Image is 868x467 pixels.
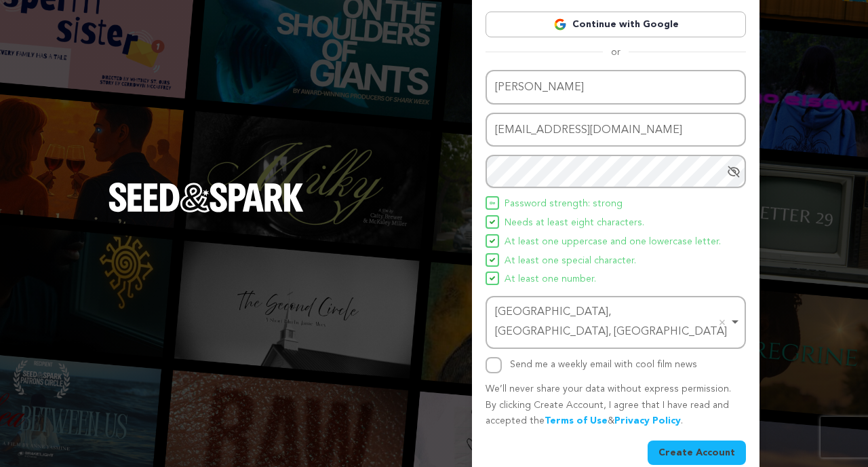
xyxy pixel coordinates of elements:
[505,234,721,250] span: At least one uppercase and one lowercase letter.
[505,272,596,288] span: At least one number.
[490,238,495,244] img: Seed&Spark Icon
[505,215,644,231] span: Needs at least eight characters.
[486,12,746,37] a: Continue with Google
[108,183,304,240] a: Seed&Spark Homepage
[108,183,304,212] img: Seed&Spark Logo
[553,18,567,31] img: Google logo
[490,200,495,206] img: Seed&Spark Icon
[545,416,608,426] a: Terms of Use
[648,441,746,465] button: Create Account
[486,381,746,430] p: We’ll never share your data without express permission. By clicking Create Account, I agree that ...
[486,70,746,105] input: Name
[727,165,741,179] a: Hide Password
[490,257,495,263] img: Seed&Spark Icon
[495,303,728,342] div: [GEOGRAPHIC_DATA], [GEOGRAPHIC_DATA], [GEOGRAPHIC_DATA]
[510,360,697,369] label: Send me a weekly email with cool film news
[505,253,636,269] span: At least one special character.
[614,416,681,426] a: Privacy Policy
[505,196,623,212] span: Password strength: strong
[490,219,495,225] img: Seed&Spark Icon
[486,113,746,147] input: Email address
[490,276,495,281] img: Seed&Spark Icon
[603,45,629,59] span: or
[715,316,729,329] button: Remove item: 'ChIJ7cv00DwsDogRAMDACa2m4K8'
